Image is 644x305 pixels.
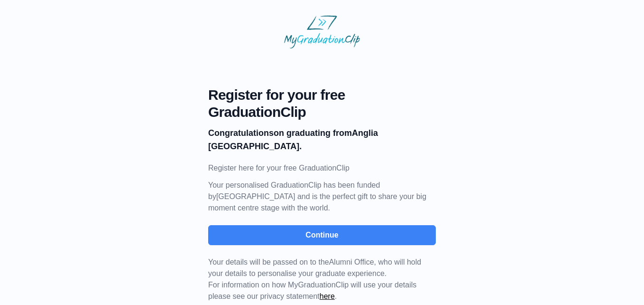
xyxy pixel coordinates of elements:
[329,258,374,266] span: Alumni Office
[208,258,421,300] span: For information on how MyGraduationClip will use your details please see our privacy statement .
[284,15,360,48] img: MyGraduationClip
[208,180,436,214] p: Your personalised GraduationClip has been funded by [GEOGRAPHIC_DATA] and is the perfect gift to ...
[208,86,436,104] span: Register for your free
[208,126,436,153] p: on graduating from Anglia [GEOGRAPHIC_DATA].
[320,292,335,300] a: here
[208,258,421,277] span: Your details will be passed on to the , who will hold your details to personalise your graduate e...
[208,104,436,121] span: GraduationClip
[208,162,436,174] p: Register here for your free GraduationClip
[208,128,274,138] b: Congratulations
[208,225,436,245] button: Continue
